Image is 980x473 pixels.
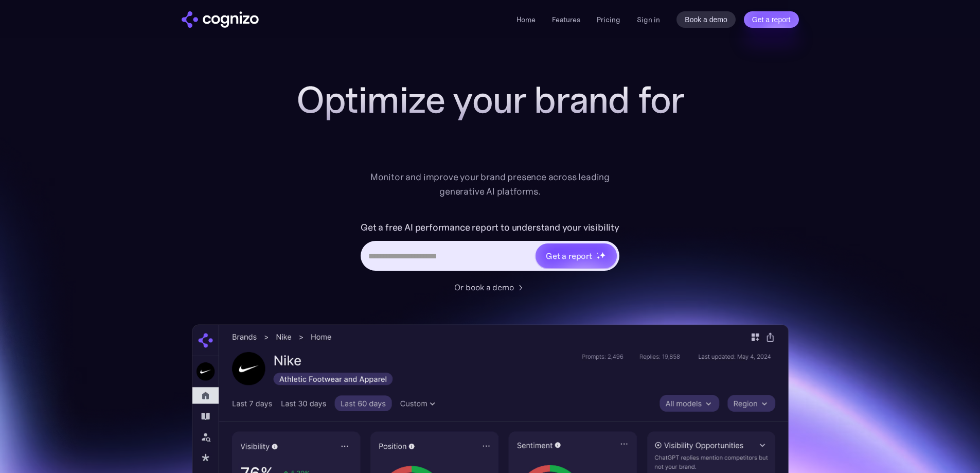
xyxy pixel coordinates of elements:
[182,11,259,28] img: cognizo logo
[534,242,618,269] a: Get a reportstarstarstar
[454,281,514,293] div: Or book a demo
[676,11,736,28] a: Book a demo
[361,219,619,276] form: Hero URL Input Form
[546,250,592,262] div: Get a report
[597,252,598,254] img: star
[516,15,536,24] a: Home
[361,219,619,236] label: Get a free AI performance report to understand your visibility
[364,170,617,199] div: Monitor and improve your brand presence across leading generative AI platforms.
[637,13,660,26] a: Sign in
[284,79,696,120] h1: Optimize your brand for
[599,252,606,258] img: star
[597,15,620,24] a: Pricing
[744,11,799,28] a: Get a report
[454,281,526,293] a: Or book a demo
[597,256,600,259] img: star
[182,11,259,28] a: home
[552,15,580,24] a: Features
